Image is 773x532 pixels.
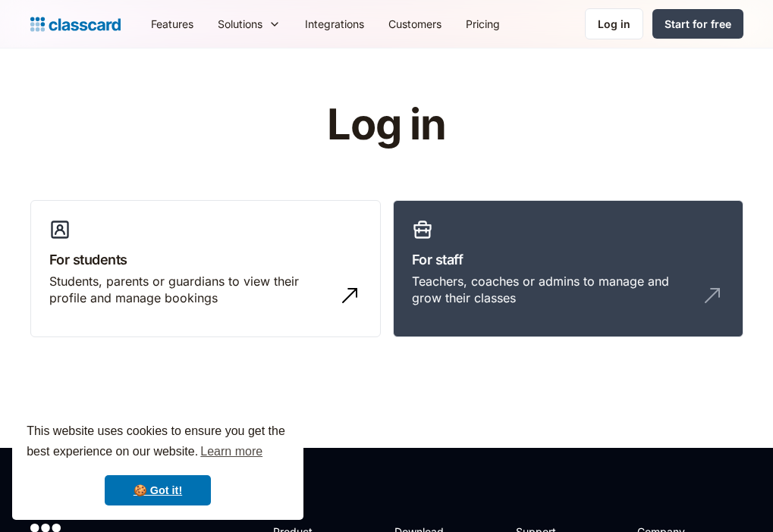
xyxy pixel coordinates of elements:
a: For staffTeachers, coaches or admins to manage and grow their classes [393,200,743,338]
h3: For students [49,249,362,270]
div: Log in [598,16,630,32]
a: home [30,14,121,35]
span: This website uses cookies to ensure you get the best experience on our website. [27,422,289,463]
div: cookieconsent [12,408,303,520]
div: Solutions [218,16,262,32]
a: learn more about cookies [198,440,265,463]
div: Teachers, coaches or admins to manage and grow their classes [412,273,694,307]
a: Features [139,7,206,41]
div: Students, parents or guardians to view their profile and manage bookings [49,273,332,307]
div: Start for free [665,16,731,32]
a: Customers [376,7,454,41]
div: Solutions [206,7,293,41]
a: For studentsStudents, parents or guardians to view their profile and manage bookings [30,200,381,338]
a: Pricing [454,7,512,41]
a: dismiss cookie message [105,475,211,505]
a: Log in [585,8,643,39]
h3: For staff [412,249,724,270]
h1: Log in [146,102,627,149]
a: Start for free [652,9,743,39]
a: Integrations [293,7,376,41]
